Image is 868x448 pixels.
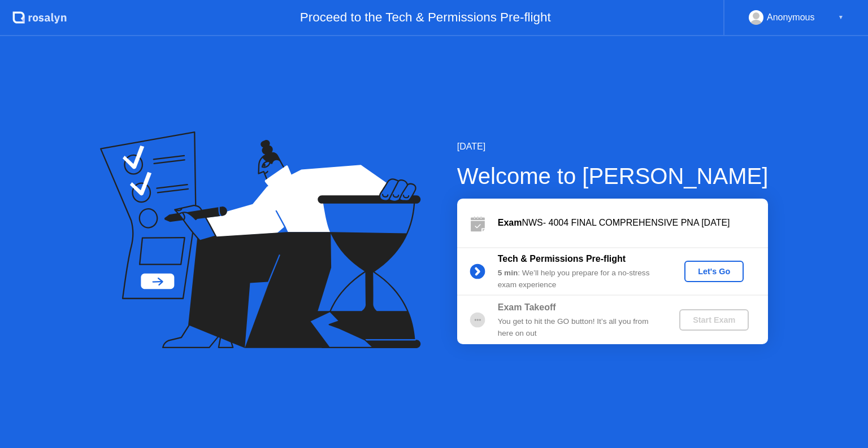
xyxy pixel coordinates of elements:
div: Start Exam [684,315,744,324]
div: Let's Go [689,267,739,276]
div: You get to hit the GO button! It’s all you from here on out [498,316,661,339]
button: Start Exam [679,309,749,331]
div: ▼ [838,10,844,25]
div: : We’ll help you prepare for a no-stress exam experience [498,267,661,291]
b: Exam Takeoff [498,302,556,312]
b: Exam [498,218,522,227]
button: Let's Go [684,261,744,282]
div: [DATE] [457,140,769,153]
b: Tech & Permissions Pre-flight [498,254,626,263]
div: Anonymous [767,10,815,25]
div: NWS- 4004 FINAL COMPREHENSIVE PNA [DATE] [498,216,768,230]
div: Welcome to [PERSON_NAME] [457,159,769,193]
b: 5 min [498,269,518,277]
